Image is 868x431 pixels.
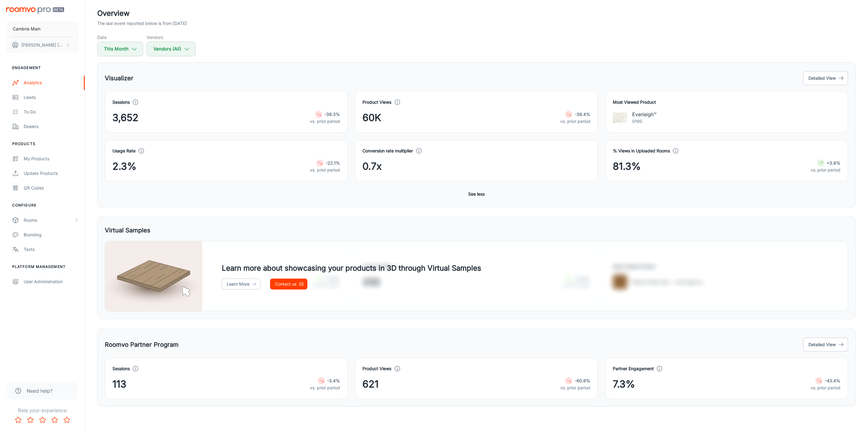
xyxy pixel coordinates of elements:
[112,99,130,106] h4: Sessions
[326,160,340,165] strong: -22.1%
[24,185,79,191] div: QR Codes
[105,340,179,349] h5: Roomvo Partner Program
[112,110,139,125] span: 3,652
[147,34,196,40] h5: Vendors
[24,79,79,86] div: Analytics
[222,279,260,290] a: Learn More
[632,118,657,125] p: 0190
[24,414,36,426] button: Rate 2 star
[27,387,53,395] span: Need help?
[466,189,487,200] button: See less
[310,167,340,173] p: vs. prior period
[112,148,136,154] h4: Usage Rate
[811,167,841,173] p: vs. prior period
[97,42,143,56] button: This Month
[613,377,635,391] span: 7.3%
[6,7,64,14] img: Roomvo PRO Beta
[105,226,150,235] h5: Virtual Samples
[97,20,187,27] p: The last event reported below is from [DATE]
[5,407,80,414] p: Rate your experience
[811,384,841,391] p: vs. prior period
[112,377,126,391] span: 113
[575,378,590,383] strong: -60.6%
[310,118,340,125] p: vs. prior period
[613,99,841,106] h4: Most Viewed Product
[363,365,392,372] h4: Product Views
[363,148,413,154] h4: Conversion rate multiplier
[147,42,196,56] button: Vendors (All)
[6,37,79,53] button: [PERSON_NAME] [PERSON_NAME]
[825,378,841,383] strong: -43.4%
[105,74,133,83] h5: Visualizer
[363,377,379,391] span: 621
[270,279,307,290] a: Contact us
[24,94,79,101] div: Leads
[803,71,848,85] button: Detailed View
[24,155,79,162] div: My Products
[222,263,481,274] h4: Learn more about showcasing your products in 3D through Virtual Samples
[24,231,79,238] div: Branding
[310,384,340,391] p: vs. prior period
[803,338,848,352] button: Detailed View
[12,414,24,426] button: Rate 1 star
[97,8,856,19] h2: Overview
[24,246,79,253] div: Texts
[560,118,590,125] p: vs. prior period
[24,123,79,130] div: Dealers
[363,110,382,125] span: 60K
[363,99,392,106] h4: Product Views
[613,365,654,372] h4: Partner Engagement
[24,217,74,224] div: Rooms
[24,170,79,177] div: Update Products
[97,34,143,40] h5: Date
[13,26,40,32] p: Cambria Main
[325,112,340,117] strong: -38.3%
[24,278,79,285] div: User Administration
[24,109,79,115] div: To-do
[827,160,841,165] strong: +3.9%
[328,378,340,383] strong: -3.4%
[575,112,590,117] strong: -38.4%
[6,21,79,37] button: Cambria Main
[613,148,670,154] h4: % Views in Uploaded Rooms
[36,414,49,426] button: Rate 3 star
[21,42,64,48] p: [PERSON_NAME] [PERSON_NAME]
[613,159,641,174] span: 81.3%
[632,111,657,118] p: Everleigh™
[61,414,73,426] button: Rate 5 star
[112,159,136,174] span: 2.3%
[613,110,627,125] img: Everleigh™
[112,365,130,372] h4: Sessions
[363,159,382,174] span: 0.7x
[560,384,590,391] p: vs. prior period
[49,414,61,426] button: Rate 4 star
